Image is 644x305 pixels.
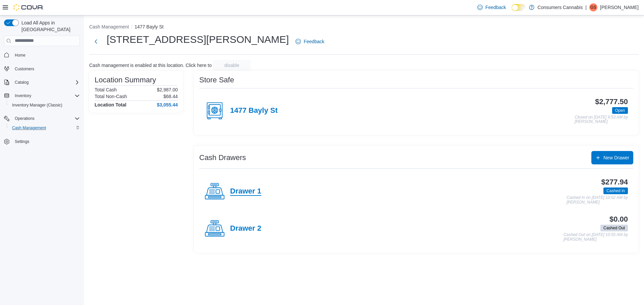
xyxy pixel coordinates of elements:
[12,138,32,146] a: Settings
[15,93,31,98] span: Inventory
[612,107,628,114] span: Open
[603,225,625,231] span: Cashed Out
[12,65,80,73] span: Customers
[563,233,628,242] p: Cashed Out on [DATE] 10:55 AM by [PERSON_NAME]
[13,4,44,11] img: Cova
[12,115,80,123] span: Operations
[1,64,83,74] button: Customers
[1,91,83,100] button: Inventory
[224,62,239,69] span: disable
[12,92,34,100] button: Inventory
[591,151,633,164] button: New Drawer
[7,123,83,133] button: Cash Management
[590,3,596,11] span: GS
[199,76,234,84] h3: Store Safe
[12,125,46,131] span: Cash Management
[15,80,29,85] span: Catalog
[12,51,80,59] span: Home
[95,87,117,92] h6: Total Cash
[230,187,261,196] h4: Drawer 1
[12,92,80,100] span: Inventory
[512,4,526,11] input: Dark Mode
[485,4,506,11] span: Feedback
[95,76,156,84] h3: Location Summary
[609,215,628,223] h3: $0.00
[4,48,80,164] nav: Complex example
[9,101,80,109] span: Inventory Manager (Classic)
[15,53,25,58] span: Home
[12,51,28,59] a: Home
[9,124,49,132] a: Cash Management
[135,24,163,29] button: 1477 Bayly St
[163,94,178,99] p: $68.44
[89,24,129,29] button: Cash Management
[95,94,127,99] h6: Total Non-Cash
[606,188,625,194] span: Cashed In
[603,187,628,194] span: Cashed In
[567,196,628,205] p: Cashed In on [DATE] 10:02 AM by [PERSON_NAME]
[157,102,178,107] h4: $3,055.44
[157,87,178,92] p: $2,987.00
[600,3,639,11] p: [PERSON_NAME]
[107,33,289,46] h1: [STREET_ADDRESS][PERSON_NAME]
[603,154,629,161] span: New Drawer
[95,102,126,107] h4: Location Total
[12,78,31,86] button: Catalog
[15,116,35,121] span: Operations
[15,66,34,72] span: Customers
[595,98,628,106] h3: $2,777.50
[213,60,251,71] button: disable
[9,124,80,132] span: Cash Management
[12,115,37,123] button: Operations
[589,3,597,11] div: Giovanni Siciliano
[9,101,65,109] a: Inventory Manager (Classic)
[1,50,83,60] button: Home
[199,154,246,162] h3: Cash Drawers
[15,139,29,144] span: Settings
[230,224,261,233] h4: Drawer 2
[575,115,628,124] p: Closed on [DATE] 9:53 AM by [PERSON_NAME]
[1,137,83,146] button: Settings
[12,137,80,146] span: Settings
[89,23,639,31] nav: An example of EuiBreadcrumbs
[475,1,508,14] a: Feedback
[12,65,37,73] a: Customers
[19,19,80,33] span: Load All Apps in [GEOGRAPHIC_DATA]
[615,107,625,113] span: Open
[89,63,212,68] p: Cash management is enabled at this location. Click here to
[1,78,83,87] button: Catalog
[12,102,62,108] span: Inventory Manager (Classic)
[601,178,628,186] h3: $277.94
[585,3,587,11] p: |
[293,35,327,48] a: Feedback
[7,100,83,110] button: Inventory Manager (Classic)
[12,78,80,86] span: Catalog
[538,3,583,11] p: Consumers Cannabis
[89,35,103,48] button: Next
[230,106,278,115] h4: 1477 Bayly St
[1,114,83,123] button: Operations
[304,38,324,45] span: Feedback
[600,225,628,231] span: Cashed Out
